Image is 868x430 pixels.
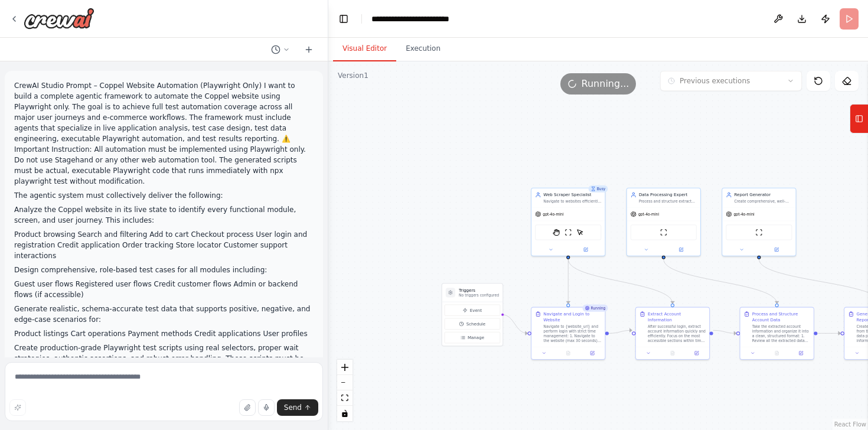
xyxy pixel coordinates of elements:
[338,71,368,80] div: Version 1
[337,360,353,375] button: zoom in
[9,399,26,416] button: Improve this prompt
[734,199,792,204] div: Create comprehensive, well-formatted reports from processed account and web data, presenting info...
[445,332,500,343] button: Manage
[445,318,500,330] button: Schedule
[553,229,560,236] img: StagehandTool
[752,324,810,343] div: Take the extracted account information and organize it into a clean, structured format: 1. Review...
[266,43,295,57] button: Switch to previous chat
[740,307,814,360] div: Process and Structure Account DataTake the extracted account information and organize it into a c...
[258,399,275,416] button: Click to speak your automation idea
[284,403,302,412] span: Send
[543,324,601,343] div: Navigate to {website_url} and perform login with strict time management: 1. Navigate to the websi...
[582,350,603,357] button: Open in side panel
[543,311,601,323] div: Navigate and Login to Website
[337,360,353,421] div: React Flow controls
[722,188,796,256] div: Report GeneratorCreate comprehensive, well-formatted reports from processed account and web data,...
[14,265,314,275] p: Design comprehensive, role-based test cases for all modules including:
[14,229,314,261] p: Product browsing Search and filtering Add to cart Checkout process User login and registration Cr...
[337,375,353,390] button: zoom out
[543,192,601,198] div: Web Scraper Specialist
[791,350,811,357] button: Open in side panel
[565,259,571,304] g: Edge from 518fc810-868e-4fbb-8be1-1ac51886a60b to acd6c6f7-ae7b-4ef9-b73c-90dc863fe4b1
[564,229,572,236] img: ScrapeWebsiteTool
[531,188,605,256] div: BusyWeb Scraper SpecialistNavigate to websites efficiently, handle login processes with strict ti...
[759,246,793,253] button: Open in side panel
[686,350,707,357] button: Open in side panel
[277,399,318,416] button: Send
[543,199,601,204] div: Navigate to websites efficiently, handle login processes with strict time limits, and extract bas...
[817,330,840,336] g: Edge from 629f05cb-0597-4642-8f1c-862db44c288c to a390489d-6d24-4870-a6c1-3ca82af3448c
[713,327,736,336] g: Edge from 85467177-906d-4ed9-a90e-4929509b6bab to 629f05cb-0597-4642-8f1c-862db44c288c
[648,324,706,343] div: After successful login, extract account information quickly and efficiently. Focus on the most ac...
[733,212,754,217] span: gpt-4o-mini
[543,212,563,217] span: gpt-4o-mini
[609,327,632,336] g: Edge from acd6c6f7-ae7b-4ef9-b73c-90dc863fe4b1 to 85467177-906d-4ed9-a90e-4929509b6bab
[466,321,485,327] span: Schedule
[834,421,866,428] a: React Flow attribution
[582,77,629,91] span: Running...
[335,11,352,27] button: Hide left sidebar
[556,350,581,357] button: No output available
[576,229,583,236] img: ScrapeElementFromWebsiteTool
[299,43,318,57] button: Start a new chat
[660,71,802,91] button: Previous executions
[337,406,353,421] button: toggle interactivity
[734,192,792,198] div: Report Generator
[635,307,710,360] div: Extract Account InformationAfter successful login, extract account information quickly and effici...
[639,192,697,198] div: Data Processing Expert
[14,304,314,325] p: Generate realistic, schema-accurate test data that supports positive, negative, and edge-case sce...
[333,37,396,61] button: Visual Editor
[680,76,750,86] span: Previous executions
[14,279,314,300] p: Guest user flows Registered user flows Credit customer flows Admin or backend flows (if accessible)
[660,350,686,357] button: No output available
[755,229,762,236] img: ScrapeWebsiteTool
[14,80,314,187] p: CrewAI Studio Prompt – Coppel Website Automation (Playwright Only) I want to build a complete age...
[660,229,667,236] img: ScrapeWebsiteTool
[664,246,698,253] button: Open in side panel
[589,185,608,193] div: Busy
[468,335,484,341] span: Manage
[442,283,503,346] div: TriggersNo triggers configuredEventScheduleManage
[14,190,314,201] p: The agentic system must collectively deliver the following:
[639,199,697,204] div: Process and structure extracted web data, clean and organize information, and prepare it for repo...
[626,188,701,256] div: Data Processing ExpertProcess and structure extracted web data, clean and organize information, a...
[445,305,500,316] button: Event
[14,328,314,339] p: Product listings Cart operations Payment methods Credit applications User profiles
[470,307,482,313] span: Event
[638,212,659,217] span: gpt-4o-mini
[582,305,608,312] div: Running
[337,390,353,406] button: fit view
[459,287,499,293] h3: Triggers
[752,311,810,323] div: Process and Structure Account Data
[531,307,605,360] div: RunningNavigate and Login to WebsiteNavigate to {website_url} and perform login with strict time ...
[648,311,706,323] div: Extract Account Information
[239,399,256,416] button: Upload files
[371,13,449,25] nav: breadcrumb
[565,259,676,304] g: Edge from 518fc810-868e-4fbb-8be1-1ac51886a60b to 85467177-906d-4ed9-a90e-4929509b6bab
[396,37,450,61] button: Execution
[14,204,314,226] p: Analyze the Coppel website in its live state to identify every functional module, screen, and use...
[502,312,527,337] g: Edge from triggers to acd6c6f7-ae7b-4ef9-b73c-90dc863fe4b1
[569,246,602,253] button: Open in side panel
[661,259,780,304] g: Edge from 54af0556-0940-4daf-ab21-f9b2472a03ab to 629f05cb-0597-4642-8f1c-862db44c288c
[764,350,789,357] button: No output available
[459,293,499,298] p: No triggers configured
[14,343,314,374] p: Create production-grade Playwright test scripts using real selectors, proper wait strategies, aut...
[24,8,94,29] img: Logo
